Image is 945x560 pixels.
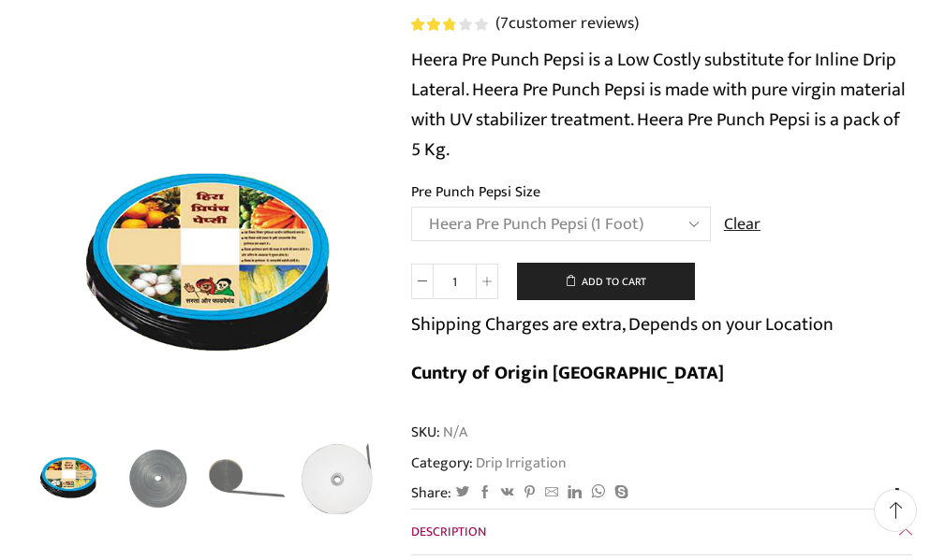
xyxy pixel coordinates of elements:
[411,521,486,542] span: Description
[440,422,467,443] span: N/A
[28,436,109,516] img: Heera Pre Punch Pepsi
[517,263,695,300] button: Add to cart
[208,438,288,516] li: 3 / 5
[411,422,913,443] span: SKU:
[434,264,476,299] input: Product quantity
[411,452,567,474] span: Category:
[411,510,913,554] a: Description
[118,438,199,519] a: Ok1
[473,451,567,475] a: Drip Irrigation
[28,438,109,516] li: 1 / 5
[724,213,760,237] a: Clear options
[411,18,454,31] span: Rated out of 5 based on customer ratings
[411,482,451,504] span: Share:
[411,18,491,31] span: 7
[118,438,199,516] li: 2 / 5
[208,438,288,519] a: 4
[411,45,913,165] p: Heera Pre Punch Pepsi is a Low Costly substitute for Inline Drip Lateral. Heera Pre Punch Pepsi i...
[411,181,540,203] label: Pre Punch Pepsi Size
[495,12,639,36] a: (7customer reviews)
[411,309,834,339] p: Shipping Charges are extra, Depends on your Location
[33,79,383,429] div: 1 / 5
[411,357,724,389] b: Cuntry of Origin [GEOGRAPHIC_DATA]
[298,438,378,519] a: 5
[500,9,509,37] span: 7
[298,438,378,516] li: 4 / 5
[411,18,487,31] div: Rated 2.86 out of 5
